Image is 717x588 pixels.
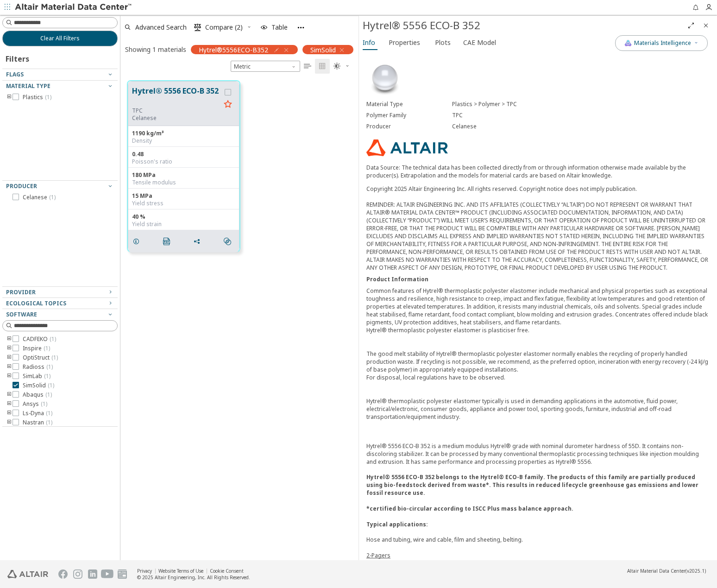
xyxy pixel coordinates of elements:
button: Hytrel® 5556 ECO-B 352 [132,85,220,107]
i: toogle group [6,391,13,398]
span: SimSolid [310,45,336,54]
i: toogle group [6,400,13,408]
i:  [333,63,341,70]
i: toogle group [6,410,13,417]
i: toogle group [6,419,13,426]
button: PDF Download [159,232,178,251]
img: Material Type Image [366,60,403,97]
div: grid [120,74,358,560]
i: toogle group [6,335,13,343]
span: ( 1 ) [46,363,53,371]
div: Tensile modulus [132,179,235,186]
div: 180 MPa [132,171,235,179]
i:  [224,238,231,245]
span: ( 1 ) [46,418,52,426]
i:  [163,238,170,245]
div: Material Type [366,101,452,108]
div: (v2025.1) [627,568,706,574]
i: toogle group [6,345,13,352]
span: Ecological Topics [6,299,66,307]
img: Altair Material Data Center [15,3,133,12]
p: Hytrel® 5556 ECO-B 352 is a medium modulus Hytrel® grade with nominal durometer hardness of 55D. ... [366,442,710,466]
span: ( 1 ) [45,391,52,398]
span: ( 1 ) [44,344,50,352]
button: Close [698,18,713,33]
span: ( 1 ) [51,354,58,361]
div: Yield stress [132,200,235,207]
span: Plastics [23,94,51,101]
span: ( 1 ) [45,93,51,101]
p: Celanese [132,114,220,122]
span: Properties [389,35,420,50]
div: Unit System [231,61,300,72]
div: Product Information [366,275,710,283]
i:  [304,63,311,70]
span: ( 1 ) [44,372,50,380]
span: Advanced Search [135,24,187,31]
div: Producer [366,123,452,130]
span: Clear All Filters [40,35,80,42]
i: toogle group [6,363,13,371]
button: Ecological Topics [2,298,118,309]
span: ( 1 ) [49,193,56,201]
button: Producer [2,181,118,192]
span: Nastran [23,419,52,426]
div: Polymer Family [366,112,452,119]
div: Density [132,137,235,145]
span: Materials Intelligence [634,39,691,47]
span: Altair Material Data Center [627,568,686,574]
span: Radioss [23,363,53,371]
span: Metric [231,61,300,72]
span: Ansys [23,400,47,408]
span: Plots [435,35,451,50]
div: TPC [452,112,710,119]
span: ( 1 ) [48,381,54,389]
button: Tile View [315,59,330,74]
img: Logo - Provider [366,139,448,156]
div: 1190 kg/m³ [132,130,235,137]
img: Altair Engineering [7,570,48,578]
span: Provider [6,288,36,296]
span: Hytrel®5556ECO-B352 [199,45,268,54]
a: Website Terms of Use [158,568,203,574]
button: AI CopilotMaterials Intelligence [615,35,708,51]
button: Favorite [220,97,235,112]
button: Clear All Filters [2,31,118,46]
button: Theme [330,59,354,74]
span: Abaqus [23,391,52,398]
h4: Hytrel® 5556 ECO-B 352 belongs to the Hytrel® ECO-B family. The products of this family are parti... [366,473,710,528]
span: Producer [6,182,37,190]
span: OptiStruct [23,354,58,361]
div: © 2025 Altair Engineering, Inc. All Rights Reserved. [137,574,250,581]
button: Full Screen [684,18,698,33]
span: ( 1 ) [50,335,56,343]
img: AI Copilot [624,39,632,47]
span: SimSolid [23,382,54,389]
i:  [194,24,201,31]
div: Plastics > Polymer > TPC [452,101,710,108]
i: toogle group [6,354,13,361]
span: Software [6,310,37,318]
div: 15 MPa [132,192,235,200]
div: Showing 1 materials [125,45,186,54]
span: Ls-Dyna [23,410,52,417]
button: Software [2,309,118,320]
span: SimLab [23,373,50,380]
span: ( 1 ) [41,400,47,408]
div: 0.48 [132,151,235,158]
i: toogle group [6,373,13,380]
a: Privacy [137,568,152,574]
button: Details [128,232,148,251]
span: Inspire [23,345,50,352]
i: toogle group [6,94,13,101]
span: Table [271,24,288,31]
div: Filters [2,46,34,69]
a: Cookie Consent [210,568,244,574]
span: CADFEKO [23,335,56,343]
div: Common features of Hytrel® thermoplastic polyester elastomer include mechanical and physical prop... [366,287,710,559]
p: Data Source: The technical data has been collected directly from or through information otherwise... [366,164,710,179]
span: Flags [6,70,24,78]
span: Celanese [23,194,56,201]
button: Table View [300,59,315,74]
div: Hytrel® 5556 ECO-B 352 [363,18,684,33]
